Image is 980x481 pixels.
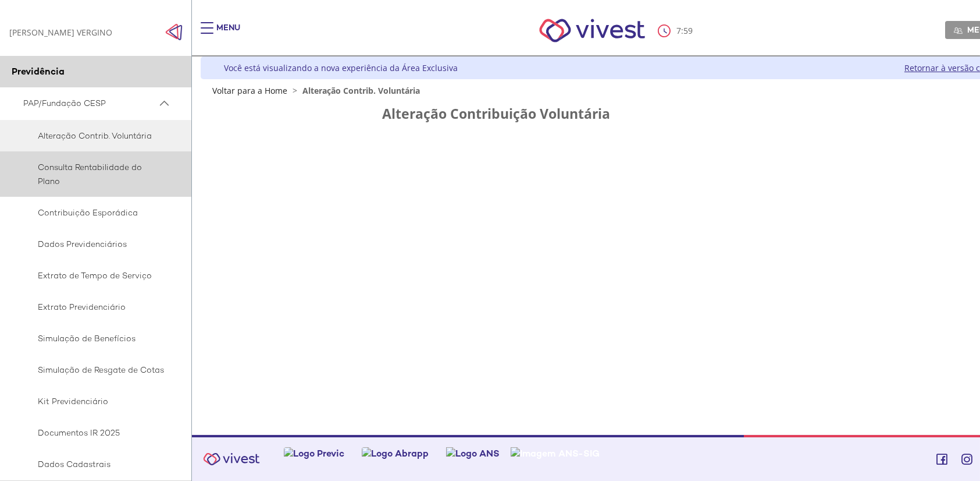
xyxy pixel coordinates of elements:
span: > [290,85,300,96]
span: 59 [683,25,693,36]
a: Voltar para a Home [212,85,287,96]
span: 7 [676,25,681,36]
img: Fechar menu [165,23,183,41]
span: Click to close side navigation. [165,23,183,41]
section: FunCESP - Novo Contribuição Voluntária Portlet [270,107,961,130]
img: Meu perfil [954,26,963,35]
img: Logo Abrapp [362,447,429,459]
img: Imagem ANS-SIG [511,447,600,459]
h2: Alteração Contribuição Voluntária [383,107,848,121]
div: [PERSON_NAME] VERGINO [9,27,112,38]
img: Vivest [526,6,658,55]
img: Logo ANS [446,447,500,459]
span: Alteração Contrib. Voluntária [302,85,420,96]
span: Simulação de Benefícios [23,331,165,345]
span: Documentos IR 2025 [23,426,165,440]
span: Dados Cadastrais [23,457,165,471]
span: Previdência [12,65,65,77]
span: Contribuição Esporádica [23,206,165,220]
span: Simulação de Resgate de Cotas [23,363,165,377]
span: PAP/Fundação CESP [23,96,157,111]
span: Extrato de Tempo de Serviço [23,268,165,282]
span: Dados Previdenciários [23,237,165,251]
img: Vivest [197,446,266,472]
span: Consulta Rentabilidade do Plano [23,160,165,188]
div: Menu [216,22,240,45]
span: Extrato Previdenciário [23,300,165,314]
div: : [658,24,695,37]
div: Você está visualizando a nova experiência da Área Exclusiva [224,62,458,73]
img: Logo Previc [284,447,344,459]
footer: Vivest [192,435,980,481]
span: Alteração Contrib. Voluntária [23,129,165,143]
span: Kit Previdenciário [23,394,165,408]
